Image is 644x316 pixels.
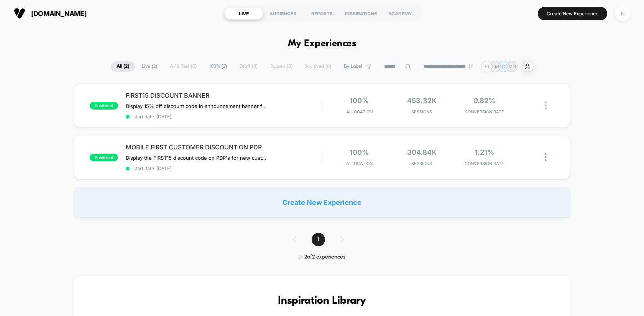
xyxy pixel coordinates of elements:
div: AUDIENCES [263,7,302,20]
span: Live ( 2 ) [136,61,163,72]
button: [DOMAIN_NAME] [11,7,89,20]
span: published [90,154,118,161]
span: Allocation [346,109,373,115]
img: close [545,102,547,110]
div: INSPIRATIONS [342,7,381,20]
span: Display 15% off discount code in announcement banner for all new customers [126,103,268,109]
span: CONVERSION RATE [455,161,514,166]
h1: My Experiences [288,38,356,49]
span: MOBILE FIRST CUSTOMER DISCOUNT ON PDP [126,143,322,151]
button: Create New Experience [538,7,607,20]
span: 100% ( 2 ) [204,61,233,72]
span: 100% [350,97,369,105]
p: MN [508,64,516,69]
span: CONVERSION RATE [455,109,514,115]
h3: Inspiration Library [97,295,547,307]
span: Allocation [346,161,373,166]
span: 1 [312,233,325,246]
span: start date: [DATE] [126,114,322,120]
span: Sessions [393,109,451,115]
div: LIVE [224,7,263,20]
span: All ( 2 ) [111,61,135,72]
span: FIRST15 DISCOUNT BANNER [126,92,322,99]
span: By Label [344,64,362,69]
span: Display the FIRST15 discount code on PDP's for new customers [126,155,268,161]
span: 1.21% [475,148,494,156]
span: 453.32k [407,97,437,105]
span: [DOMAIN_NAME] [31,10,87,18]
span: 100% [350,148,369,156]
div: JC [615,6,630,21]
span: 304.84k [407,148,437,156]
img: Visually logo [14,8,25,19]
span: start date: [DATE] [126,165,322,171]
p: CM [491,64,499,69]
img: end [468,64,473,69]
div: ACADEMY [381,7,420,20]
img: close [545,153,547,161]
span: Sessions [393,161,451,166]
button: JC [613,6,632,21]
span: 0.82% [473,97,495,105]
div: 1 - 2 of 2 experiences [285,254,359,260]
span: published [90,102,118,110]
p: JC [501,64,507,69]
div: + 1 [481,61,492,72]
div: REPORTS [302,7,342,20]
div: Create New Experience [74,187,570,218]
